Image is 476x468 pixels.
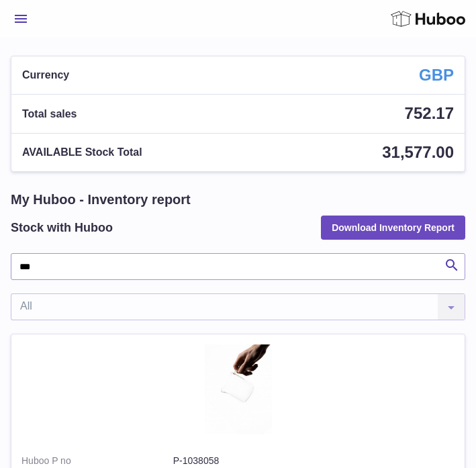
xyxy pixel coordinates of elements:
[11,95,465,132] a: Total sales 752.17
[321,216,465,240] button: Download Inventory Report
[22,68,69,83] span: Currency
[11,191,465,209] h1: My Huboo - Inventory report
[22,145,142,160] span: AVAILABLE Stock Total
[22,107,77,122] span: Total sales
[173,455,455,467] dd: P-1038058
[405,104,454,122] span: 752.17
[11,134,465,171] a: AVAILABLE Stock Total 31,577.00
[419,64,454,86] strong: GBP
[382,143,454,161] span: 31,577.00
[21,455,173,467] dt: Huboo P no
[205,344,272,434] img: product image
[11,220,113,236] h2: Stock with Huboo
